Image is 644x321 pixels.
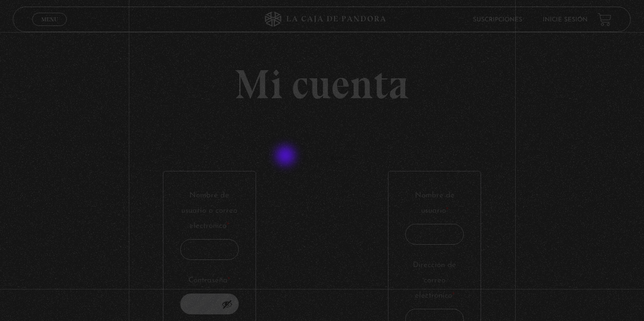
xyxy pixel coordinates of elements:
label: Contraseña [180,273,239,288]
label: Nombre de usuario o correo electrónico [180,188,239,234]
label: Dirección de correo electrónico [405,258,464,304]
span: Cerrar [38,24,62,32]
a: Suscripciones [473,16,523,22]
h2: Registrarse [331,156,539,161]
a: View your shopping cart [598,12,612,26]
a: Inicie sesión [543,16,588,22]
h1: Mi cuenta [105,64,538,105]
button: Mostrar contraseña [221,299,233,310]
span: Menu [41,16,58,22]
h2: Acceder [105,156,313,161]
label: Nombre de usuario [405,188,464,219]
